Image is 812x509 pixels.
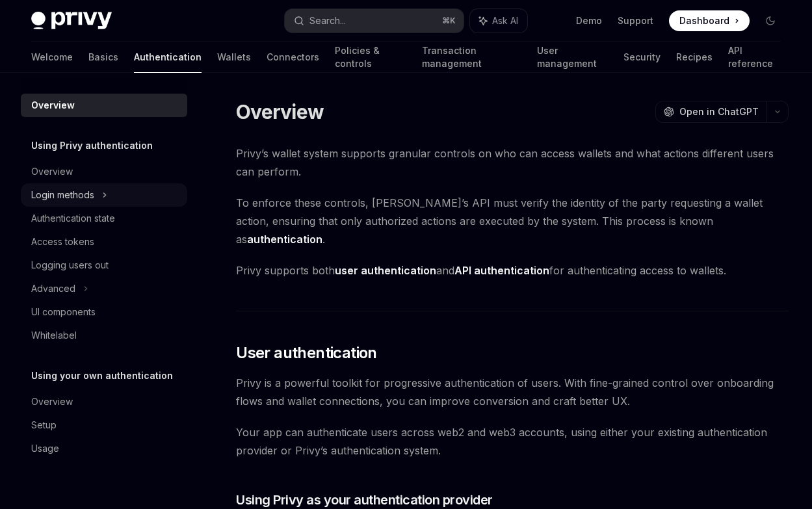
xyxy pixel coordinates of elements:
span: User authentication [236,343,377,363]
span: Open in ChatGPT [679,105,759,118]
a: Setup [21,413,187,437]
a: Connectors [267,42,319,73]
a: UI components [21,300,187,324]
h5: Using Privy authentication [31,138,153,153]
span: To enforce these controls, [PERSON_NAME]’s API must verify the identity of the party requesting a... [236,194,789,248]
a: Whitelabel [21,324,187,347]
span: Privy supports both and for authenticating access to wallets. [236,261,789,280]
div: Overview [31,164,73,179]
button: Ask AI [470,9,527,33]
div: Authentication state [31,211,115,226]
a: Overview [21,160,187,183]
div: Overview [31,394,73,410]
button: Open in ChatGPT [655,101,766,123]
a: Access tokens [21,230,187,254]
a: Overview [21,390,187,413]
button: Search...⌘K [285,9,464,33]
strong: authentication [247,233,322,246]
a: User management [537,42,608,73]
div: Advanced [31,281,75,296]
div: Login methods [31,187,94,203]
a: Recipes [676,42,713,73]
span: Dashboard [679,14,729,27]
a: Logging users out [21,254,187,277]
div: Whitelabel [31,328,77,343]
span: Using Privy as your authentication provider [236,491,493,509]
div: UI components [31,304,96,320]
span: Privy’s wallet system supports granular controls on who can access wallets and what actions diffe... [236,144,789,181]
a: Welcome [31,42,73,73]
span: ⌘ K [442,16,456,26]
div: Usage [31,441,59,456]
div: Access tokens [31,234,94,250]
span: Your app can authenticate users across web2 and web3 accounts, using either your existing authent... [236,423,789,460]
a: Transaction management [422,42,521,73]
div: Search... [309,13,346,29]
a: Overview [21,94,187,117]
strong: user authentication [335,264,436,277]
div: Setup [31,417,57,433]
div: Overview [31,98,75,113]
a: Authentication [134,42,202,73]
h1: Overview [236,100,324,124]
span: Ask AI [492,14,518,27]
button: Toggle dark mode [760,10,781,31]
a: Demo [576,14,602,27]
h5: Using your own authentication [31,368,173,384]
a: Authentication state [21,207,187,230]
a: Wallets [217,42,251,73]
a: Dashboard [669,10,750,31]
a: Basics [88,42,118,73]
a: Security [623,42,661,73]
a: Support [618,14,653,27]
a: Usage [21,437,187,460]
span: Privy is a powerful toolkit for progressive authentication of users. With fine-grained control ov... [236,374,789,410]
a: Policies & controls [335,42,406,73]
strong: API authentication [454,264,549,277]
img: dark logo [31,12,112,30]
a: API reference [728,42,781,73]
div: Logging users out [31,257,109,273]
